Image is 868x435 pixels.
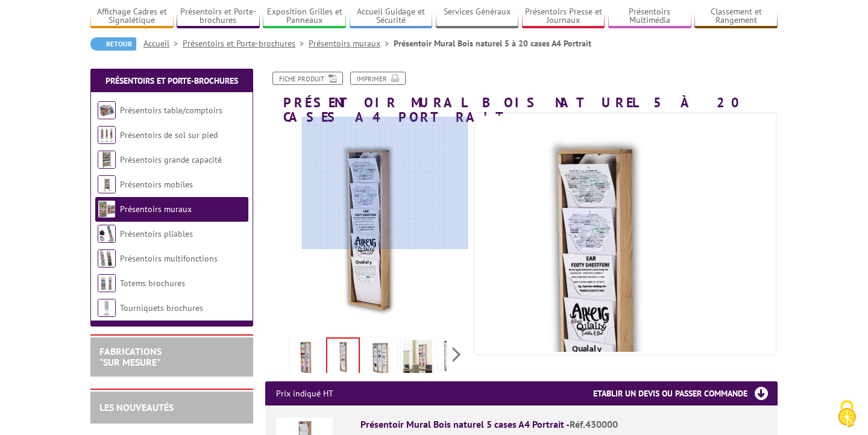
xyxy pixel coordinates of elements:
[98,225,116,243] img: Présentoirs pliables
[120,302,203,313] a: Tourniquets brochures
[98,274,116,292] img: Totems brochures
[350,7,433,27] a: Accueil Guidage et Sécurité
[143,38,183,49] a: Accueil
[120,253,218,264] a: Présentoirs multifonctions
[256,72,787,124] h1: Présentoir Mural Bois naturel 5 à 20 cases A4 Portrait
[570,418,618,430] span: Réf.430000
[327,339,359,376] img: 430000_presentoir_mise_en_scene.jpg
[120,228,193,239] a: Présentoirs pliables
[441,340,470,377] img: 430003_mise_en_scene.jpg
[98,299,116,317] img: Tourniquets brochures
[272,72,343,85] a: Fiche produit
[120,179,193,190] a: Présentoirs mobiles
[350,72,406,85] a: Imprimer
[291,340,320,377] img: 430001_presentoir_mural_bois_naturel_10_cases_a4_portrait_flyers.jpg
[99,401,174,413] a: LES NOUVEAUTÉS
[263,7,346,27] a: Exposition Grilles et Panneaux
[593,381,778,405] h3: Etablir un devis ou passer commande
[309,38,394,49] a: Présentoirs muraux
[276,381,333,405] p: Prix indiqué HT
[98,200,116,218] img: Présentoirs muraux
[403,340,432,377] img: 430001_presentoir_mural_bois_naturel_10_cases_a4_portrait_situation.jpg
[394,37,591,49] li: Présentoir Mural Bois naturel 5 à 20 cases A4 Portrait
[90,37,136,51] a: Retour
[105,75,238,86] a: Présentoirs et Porte-brochures
[608,7,691,27] a: Présentoirs Multimédia
[694,7,778,27] a: Classement et Rangement
[360,418,767,431] div: Présentoir Mural Bois naturel 5 cases A4 Portrait -
[99,345,162,368] a: FABRICATIONS"Sur Mesure"
[366,340,395,377] img: 430002_mise_en_scene.jpg
[832,399,862,429] img: Cookies (fenêtre modale)
[120,278,185,289] a: Totems brochures
[451,345,462,365] span: Next
[436,7,519,27] a: Services Généraux
[522,7,605,27] a: Présentoirs Presse et Journaux
[120,105,222,116] a: Présentoirs table/comptoirs
[98,126,116,144] img: Présentoirs de sol sur pied
[177,7,260,27] a: Présentoirs et Porte-brochures
[120,204,192,214] a: Présentoirs muraux
[120,154,222,165] a: Présentoirs grande capacité
[90,7,174,27] a: Affichage Cadres et Signalétique
[98,175,116,193] img: Présentoirs mobiles
[120,130,218,140] a: Présentoirs de sol sur pied
[98,249,116,268] img: Présentoirs multifonctions
[98,101,116,119] img: Présentoirs table/comptoirs
[183,38,309,49] a: Présentoirs et Porte-brochures
[826,394,868,435] button: Cookies (fenêtre modale)
[98,151,116,169] img: Présentoirs grande capacité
